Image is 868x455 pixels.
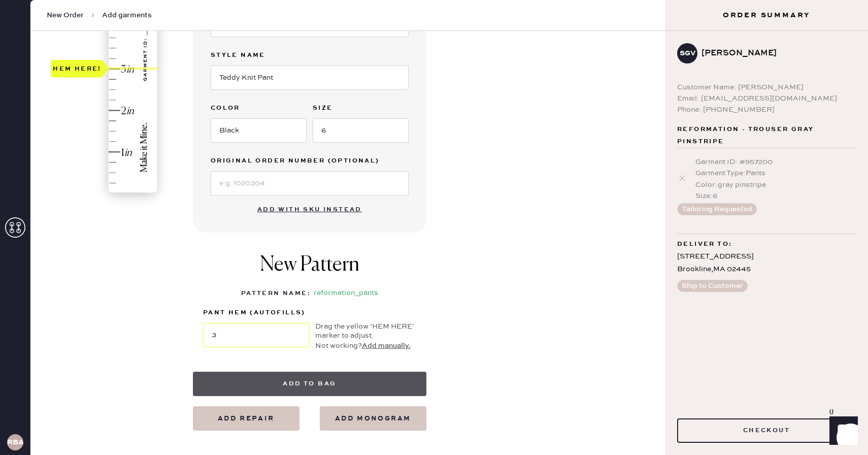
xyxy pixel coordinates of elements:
[695,168,856,179] div: Garment Type : Pants
[665,10,868,20] h3: Order Summary
[313,118,409,143] input: e.g. 30R
[820,409,863,453] iframe: Front Chat
[7,439,23,446] h3: RBA
[677,250,856,276] div: [STREET_ADDRESS] Brookline , MA 02445
[695,179,856,190] div: Color : gray pinstripe
[260,253,359,287] h1: New Pattern
[193,406,299,431] button: Add repair
[211,49,409,61] label: Style name
[315,340,416,351] div: Not working?
[193,372,426,396] button: Add to bag
[315,322,416,340] div: Drag the yellow ‘HEM HERE’ marker to adjust.
[677,123,856,148] span: Reformation - Trouser gray pinstripe
[362,340,411,351] button: Add manually.
[251,200,368,220] button: Add with SKU instead
[677,203,757,215] button: Tailoring Requested
[695,156,856,168] div: Garment ID : # 957200
[677,418,856,443] button: Checkout
[677,104,856,115] div: Phone: [PHONE_NUMBER]
[211,66,409,90] input: e.g. Daisy 2 Pocket
[211,155,409,167] label: Original Order Number (Optional)
[314,287,378,300] div: reformation_pants
[47,10,84,20] span: New Order
[211,102,307,114] label: Color
[203,307,310,319] label: pant hem (autofills)
[677,93,856,104] div: Email: [EMAIL_ADDRESS][DOMAIN_NAME]
[320,406,426,431] button: add monogram
[53,62,102,75] div: Hem here!
[677,82,856,93] div: Customer Name: [PERSON_NAME]
[313,102,409,114] label: Size
[695,190,856,202] div: Size : 6
[211,171,409,196] input: e.g. 1020304
[241,287,311,300] div: Pattern Name :
[677,280,748,292] button: Ship to Customer
[677,238,732,250] span: Deliver to:
[203,323,310,347] input: Move the yellow marker!
[680,50,695,57] h3: SGV
[102,10,152,20] span: Add garments
[211,118,307,143] input: e.g. Navy
[702,47,848,59] div: [PERSON_NAME]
